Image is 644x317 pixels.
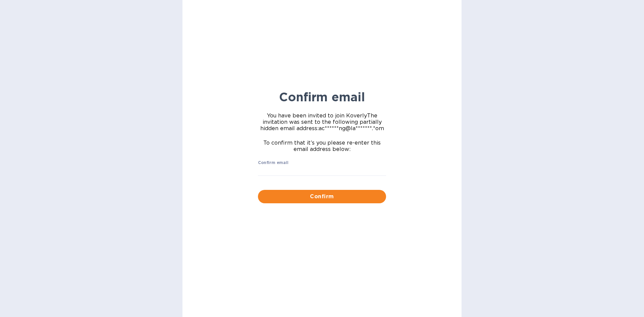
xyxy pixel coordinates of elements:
[263,193,381,201] span: Confirm
[279,90,365,104] b: Confirm email
[258,161,288,165] label: Confirm email
[258,190,386,203] button: Confirm
[258,140,386,152] span: To confirm that it’s you please re-enter this email address below:
[258,112,386,131] span: You have been invited to join Koverly The invitation was sent to the following partially hidden e...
